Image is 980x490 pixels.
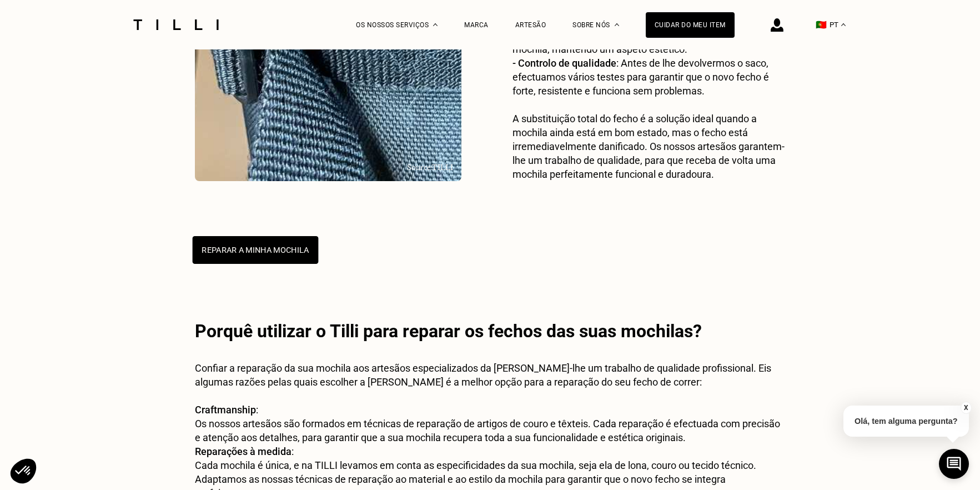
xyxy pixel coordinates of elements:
span: - Controlo de qualidade [512,57,616,69]
img: Logotipo do serviço de costura Tilli [129,19,223,30]
a: Marca [464,21,489,29]
button: X [961,402,972,414]
div: Source: TILLI [407,163,453,173]
button: REPARAR A MINHA MOCHILA [192,236,318,264]
span: Confiar a reparação da sua mochila aos artesãos especializados da [PERSON_NAME]-lhe um trabalho d... [195,362,771,388]
img: Menu suspenso [433,23,438,26]
span: A substituição total do fecho é a solução ideal quando a mochila ainda está em bom estado, mas o ... [512,113,785,180]
span: Craftmanship [195,404,256,416]
h2: Porquê utilizar o Tilli para reparar os fechos das suas mochilas? [195,319,786,344]
a: Artesão [515,21,546,29]
img: Menu suspenso sobre [615,23,619,26]
span: : [256,404,258,416]
span: : [292,446,294,457]
a: Cuidar do meu item [646,12,735,38]
span: : Antes de lhe devolvermos o saco, efectuamos vários testes para garantir que o novo fecho é fort... [512,57,769,97]
img: ícone de login [771,18,783,32]
span: Reparações à medida [195,446,292,457]
span: Os nossos artesãos são formados em técnicas de reparação de artigos de couro e têxteis. Cada repa... [195,418,780,443]
img: menu déroulant [841,23,846,26]
p: Olá, tem alguma pergunta? [843,406,969,437]
span: 🇵🇹 [816,19,827,30]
